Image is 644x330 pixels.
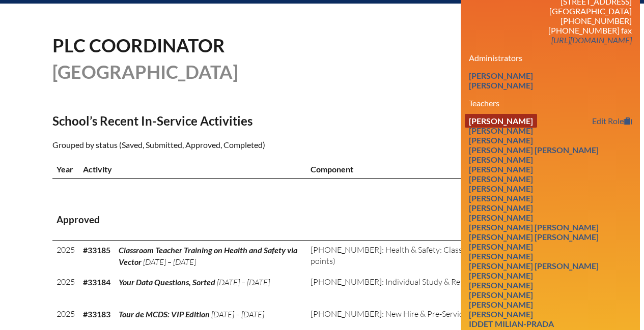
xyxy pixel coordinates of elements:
a: [PERSON_NAME] [465,78,537,92]
span: [DATE] – [DATE] [211,309,264,319]
span: [PHONE_NUMBER]: Health & Safety: Classroom Teacher [311,245,510,255]
p: Grouped by status (Saved, Submitted, Approved, Completed) [52,138,411,152]
span: [DATE] – [DATE] [143,257,196,267]
a: [PERSON_NAME] [465,191,537,205]
td: (60 points) [306,273,531,305]
td: 2025 [52,273,79,305]
a: [PERSON_NAME] [465,307,537,321]
a: [PERSON_NAME] [465,182,537,195]
h2: School’s Recent In-Service Activities [52,113,411,128]
span: [PHONE_NUMBER]: New Hire & Pre-Service [311,309,467,319]
span: PLC Coordinator [52,34,225,56]
span: [PHONE_NUMBER]: Individual Study & Research [311,277,483,287]
a: [PERSON_NAME] [PERSON_NAME] [465,230,603,244]
td: (30 points) [306,241,531,273]
b: #33184 [83,277,110,287]
a: [PERSON_NAME] [465,172,537,186]
a: [PERSON_NAME] [465,211,537,224]
a: [PERSON_NAME] [465,278,537,292]
a: [PERSON_NAME] [465,124,537,137]
span: Your Data Questions, Sorted [119,277,215,287]
a: [PERSON_NAME] [465,297,537,311]
a: [PERSON_NAME] [465,69,537,82]
span: Classroom Teacher Training on Health and Safety via Vector [119,245,297,266]
a: [PERSON_NAME] [465,201,537,215]
th: Component [306,160,531,179]
a: [PERSON_NAME] [465,153,537,166]
a: [PERSON_NAME] [465,288,537,302]
td: 2025 [52,241,79,273]
a: [PERSON_NAME] [465,114,537,128]
a: [PERSON_NAME] [465,268,537,282]
a: [PERSON_NAME] [PERSON_NAME] [465,259,603,273]
h3: Approved [57,214,588,226]
a: [PERSON_NAME] [465,133,537,147]
a: [PERSON_NAME] [465,239,537,253]
span: Tour de MCDS: VIP Edition [119,309,210,319]
span: [DATE] – [DATE] [217,277,270,287]
span: [GEOGRAPHIC_DATA] [52,61,238,83]
a: [PERSON_NAME] [PERSON_NAME] [465,143,603,157]
h3: Administrators [469,53,632,63]
a: [PERSON_NAME] [PERSON_NAME] [465,220,603,234]
b: #33183 [83,309,110,319]
a: Edit Role [588,114,636,128]
h3: Teachers [469,98,632,108]
a: [PERSON_NAME] [465,249,537,263]
th: Year [52,160,79,179]
a: [URL][DOMAIN_NAME] [547,33,636,47]
a: [PERSON_NAME] [465,162,537,176]
th: Activity [79,160,306,179]
b: #33185 [83,245,110,255]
